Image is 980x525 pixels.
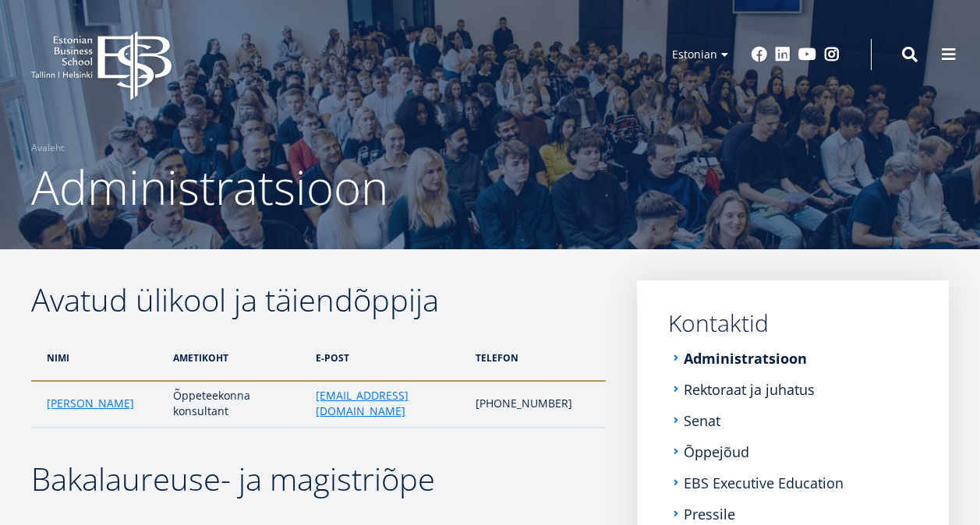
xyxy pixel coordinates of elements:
a: Senat [684,413,720,428]
a: Avaleht [31,140,64,156]
h2: Bakalaureuse- ja magistriõpe [31,460,606,499]
th: telefon [468,335,606,381]
th: e-post [308,335,467,381]
td: [PHONE_NUMBER] [468,381,606,428]
a: [EMAIL_ADDRESS][DOMAIN_NAME] [316,388,459,419]
a: Kontaktid [668,312,918,335]
a: EBS Executive Education [684,475,844,491]
span: Administratsioon [31,155,388,219]
a: Pressile [684,506,735,522]
th: ametikoht [165,335,309,381]
a: Õppejõud [684,444,749,460]
a: Linkedin [775,47,791,62]
a: Administratsioon [684,351,807,366]
a: Facebook [752,47,767,62]
h2: Avatud ülikool ja täiendõppija [31,280,606,319]
td: Õppeteekonna konsultant [165,381,309,428]
th: nimi [31,335,165,381]
a: Rektoraat ja juhatus [684,382,815,397]
a: Youtube [798,47,816,62]
a: [PERSON_NAME] [47,396,134,411]
a: Instagram [824,47,840,62]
